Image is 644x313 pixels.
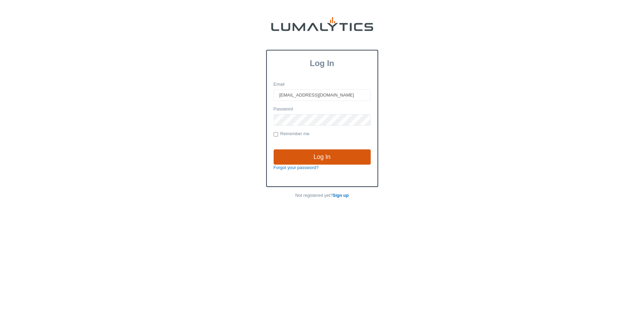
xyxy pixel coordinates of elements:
h3: Log In [267,59,378,68]
p: Not registered yet? [266,192,378,199]
label: Password [274,106,293,112]
label: Email [274,81,285,88]
img: lumalytics-black-e9b537c871f77d9ce8d3a6940f85695cd68c596e3f819dc492052d1098752254.png [271,17,373,31]
input: Email [274,89,371,101]
input: Log In [274,149,371,165]
input: Remember me [274,132,278,137]
a: Forgot your password? [274,165,319,170]
a: Sign up [333,193,349,198]
label: Remember me [274,131,310,138]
